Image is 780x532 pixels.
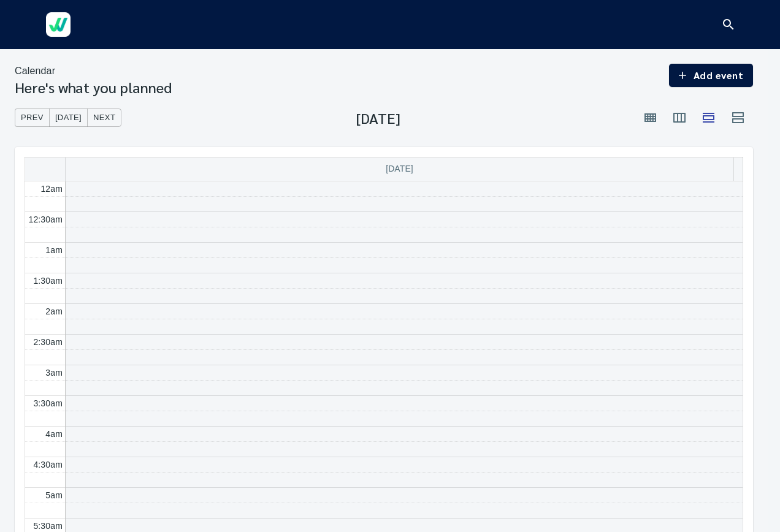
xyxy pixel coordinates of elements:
[46,12,71,37] img: Werkgo Logo
[635,103,665,132] button: Month
[15,64,172,78] nav: breadcrumb
[356,109,400,126] h3: [DATE]
[45,306,63,316] span: 2am
[45,245,63,255] span: 1am
[40,184,63,194] span: 12am
[45,429,63,439] span: 4am
[15,78,172,96] h3: Here's what you planned
[33,521,63,531] span: 5:30am
[37,6,80,43] a: Werkgo Logo
[55,111,82,125] span: [DATE]
[694,103,724,132] button: Day
[93,111,115,125] span: Next
[45,490,63,500] span: 5am
[679,67,743,84] span: Add event
[15,64,55,78] p: Calendar
[28,215,63,224] span: 12:30am
[45,368,63,378] span: 3am
[33,337,63,347] span: 2:30am
[49,108,88,127] button: [DATE]
[87,108,121,127] button: Next
[724,103,753,132] button: Agenda
[33,460,63,469] span: 4:30am
[669,64,753,87] button: Add event
[33,276,63,286] span: 1:30am
[386,164,413,173] span: [DATE]
[15,108,50,127] button: Prev
[33,398,63,408] span: 3:30am
[665,103,694,132] button: Week
[21,111,44,125] span: Prev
